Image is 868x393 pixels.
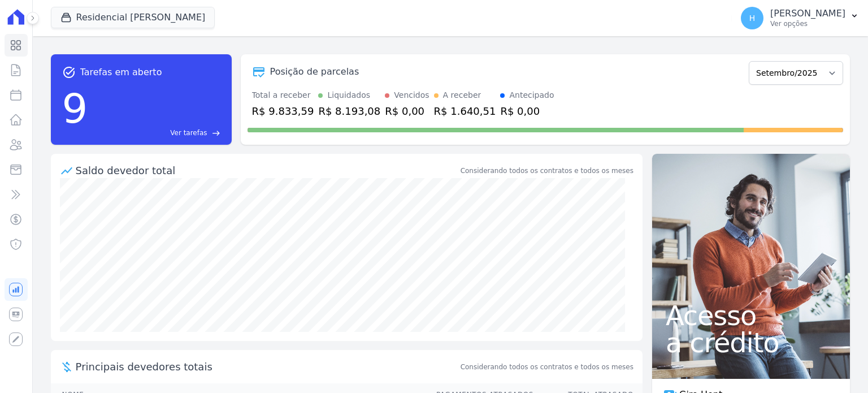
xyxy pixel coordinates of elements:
[76,163,458,178] div: Saldo devedor total
[770,19,845,28] p: Ver opções
[770,8,845,19] p: [PERSON_NAME]
[509,89,554,101] div: Antecipado
[666,302,836,329] span: Acesso
[252,103,314,119] div: R$ 9.833,59
[62,79,88,138] div: 9
[76,359,458,374] span: Principais devedores totais
[327,89,370,101] div: Liquidados
[461,166,633,176] div: Considerando todos os contratos e todos os meses
[170,128,207,138] span: Ver tarefas
[666,329,836,356] span: a crédito
[385,103,429,119] div: R$ 0,00
[434,103,496,119] div: R$ 1.640,51
[92,128,220,138] a: Ver tarefas east
[749,14,756,22] span: H
[318,103,380,119] div: R$ 8.193,08
[500,103,554,119] div: R$ 0,00
[443,89,481,101] div: A receber
[62,66,76,79] span: task_alt
[212,129,220,137] span: east
[461,362,633,372] span: Considerando todos os contratos e todos os meses
[732,2,868,34] button: H [PERSON_NAME] Ver opções
[252,89,314,101] div: Total a receber
[270,65,359,79] div: Posição de parcelas
[80,66,162,79] span: Tarefas em aberto
[51,7,215,28] button: Residencial [PERSON_NAME]
[394,89,429,101] div: Vencidos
